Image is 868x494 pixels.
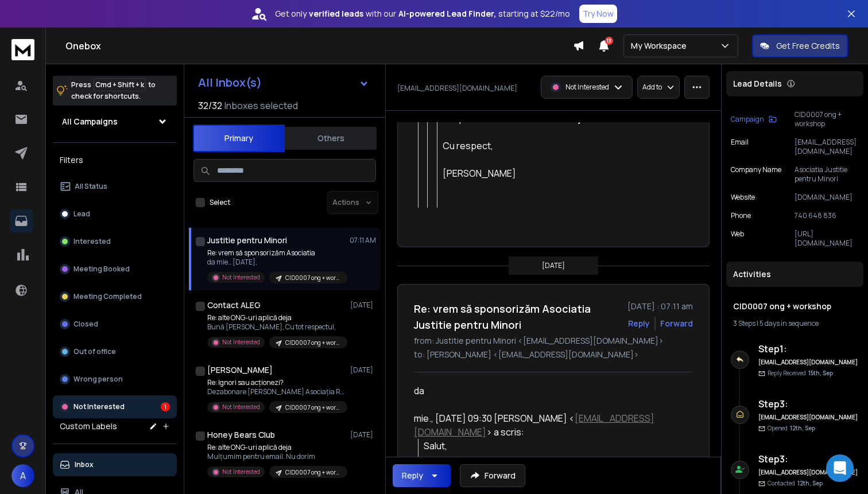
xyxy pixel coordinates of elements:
[350,430,376,439] p: [DATE]
[631,40,691,52] p: My Workspace
[73,320,98,329] p: Closed
[579,5,617,23] button: Try Now
[733,301,857,312] h1: CID0007 ong + workshop
[62,116,118,127] h1: All Campaigns
[414,301,621,333] h1: Re: vrem să sponsorizăm Asociatia Justitie pentru Minori
[414,384,684,398] div: da
[350,301,376,310] p: [DATE]
[731,138,749,156] p: Email
[207,443,345,452] p: Re: alte ONG-uri aplică deja
[65,39,573,53] h1: Onebox
[731,115,764,124] p: Campaign
[53,285,177,308] button: Meeting Completed
[758,397,859,411] h6: Step 3 :
[759,318,819,328] span: 5 days in sequence
[642,83,662,92] p: Add to
[285,274,340,282] p: CID0007 ong + workshop
[443,166,684,180] div: [PERSON_NAME]
[797,479,823,487] span: 12th, Sep
[726,262,863,287] div: Activities
[161,402,170,411] div: 1
[53,175,177,198] button: All Status
[795,211,859,220] p: 740 648 836
[790,424,815,432] span: 12th, Sep
[207,364,273,376] h1: [PERSON_NAME]
[207,258,345,267] p: da mie., [DATE],
[731,110,777,129] button: Campaign
[424,439,684,453] div: Salut,
[605,37,613,45] span: 13
[60,421,117,432] h3: Custom Labels
[207,248,345,258] p: Re: vrem să sponsorizăm Asociatia
[758,358,859,367] h6: [EMAIL_ADDRESS][DOMAIN_NAME]
[53,110,177,133] button: All Campaigns
[207,387,345,396] p: Dezabonare [PERSON_NAME] Asociația Reality
[53,152,177,168] h3: Filters
[73,402,125,411] p: Not Interested
[207,322,345,332] p: Bună [PERSON_NAME], Cu tot respectul,
[795,230,859,248] p: [URL][DOMAIN_NAME]
[11,464,34,487] button: A
[443,139,684,153] div: Cu respect,
[94,78,146,91] span: Cmd + Shift + k
[53,453,177,476] button: Inbox
[53,203,177,225] button: Lead
[53,313,177,336] button: Closed
[731,193,755,202] p: website
[53,230,177,253] button: Interested
[583,8,614,20] p: Try Now
[210,198,230,207] label: Select
[189,71,378,94] button: All Inbox(s)
[222,273,260,282] p: Not Interested
[398,8,496,20] strong: AI-powered Lead Finder,
[402,470,423,481] div: Reply
[53,340,177,363] button: Out of office
[795,193,859,202] p: [DOMAIN_NAME]
[73,375,123,384] p: Wrong person
[758,413,859,422] h6: [EMAIL_ADDRESS][DOMAIN_NAME]
[71,79,156,102] p: Press to check for shortcuts.
[758,342,859,356] h6: Step 1 :
[414,349,693,360] p: to: [PERSON_NAME] <[EMAIL_ADDRESS][DOMAIN_NAME]>
[414,335,693,347] p: from: Justitie pentru Minori <[EMAIL_ADDRESS][DOMAIN_NAME]>
[222,403,260,411] p: Not Interested
[73,264,130,274] p: Meeting Booked
[826,454,854,482] div: Open Intercom Messenger
[628,318,650,329] button: Reply
[73,209,90,219] p: Lead
[207,452,345,461] p: Mulțumim pentru email. Nu dorim
[460,464,525,487] button: Forward
[565,83,609,92] p: Not Interested
[733,318,755,328] span: 3 Steps
[731,165,781,184] p: Company Name
[224,99,298,112] h3: Inboxes selected
[207,378,345,387] p: Re: Ignori sau acționezi?
[733,319,857,328] div: |
[285,339,340,347] p: CID0007 ong + workshop
[660,318,693,329] div: Forward
[75,460,94,469] p: Inbox
[776,40,840,52] p: Get Free Credits
[285,468,340,477] p: CID0007 ong + workshop
[768,369,833,378] p: Reply Received
[393,464,451,487] button: Reply
[198,99,222,112] span: 32 / 32
[627,301,693,312] p: [DATE] : 07:11 am
[397,84,517,93] p: [EMAIL_ADDRESS][DOMAIN_NAME]
[309,8,363,20] strong: verified leads
[222,468,260,476] p: Not Interested
[207,235,287,246] h1: Justitie pentru Minori
[808,369,833,377] span: 15th, Sep
[542,261,565,270] p: [DATE]
[731,230,744,248] p: Web
[758,452,859,466] h6: Step 3 :
[795,165,859,184] p: Asociatia Justitie pentru Minori
[53,258,177,281] button: Meeting Booked
[285,126,377,151] button: Others
[731,211,751,220] p: Phone
[795,110,859,129] p: CID0007 ong + workshop
[414,411,684,439] div: mie., [DATE] 09:30 [PERSON_NAME] < > a scris:
[733,78,782,90] p: Lead Details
